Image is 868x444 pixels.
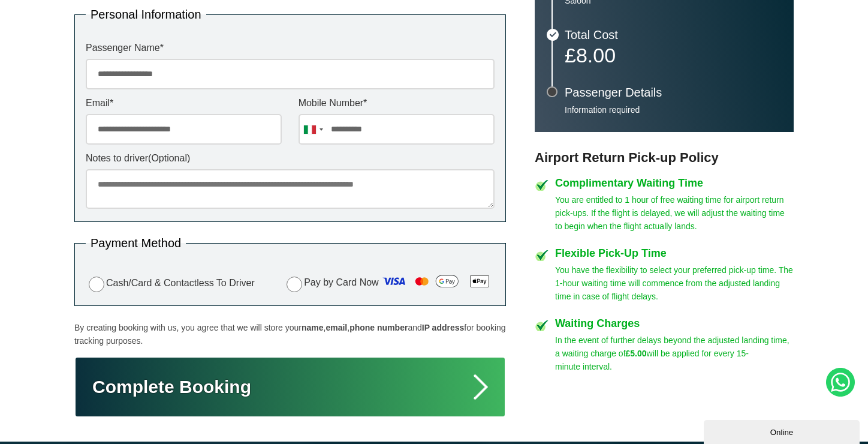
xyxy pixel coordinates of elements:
p: You have the flexibility to select your preferred pick-up time. The 1-hour waiting time will comm... [555,263,794,303]
h3: Passenger Details [565,86,782,98]
p: By creating booking with us, you agree that we will store your , , and for booking tracking purpo... [74,321,506,347]
strong: name [302,323,324,332]
label: Notes to driver [86,154,495,163]
button: Complete Booking [74,356,506,418]
label: Pay by Card Now [284,272,495,295]
label: Cash/Card & Contactless To Driver [86,275,255,292]
label: Email [86,98,282,108]
iframe: chat widget [704,418,862,444]
p: Information required [565,104,782,115]
strong: IP address [422,323,465,332]
input: Pay by Card Now [287,277,302,292]
h3: Airport Return Pick-up Policy [535,150,794,166]
strong: £5.00 [626,349,647,358]
legend: Personal Information [86,8,206,20]
p: You are entitled to 1 hour of free waiting time for airport return pick-ups. If the flight is del... [555,193,794,233]
h4: Waiting Charges [555,318,794,329]
h4: Complimentary Waiting Time [555,178,794,188]
div: Italy (Italia): +39 [299,115,327,144]
strong: email [325,323,347,332]
span: (Optional) [148,153,190,163]
label: Passenger Name [86,43,495,53]
span: 8.00 [576,44,616,67]
h4: Flexible Pick-Up Time [555,248,794,259]
h3: Total Cost [565,29,782,41]
p: In the event of further delays beyond the adjusted landing time, a waiting charge of will be appl... [555,334,794,373]
p: £ [565,47,782,64]
strong: phone number [349,323,408,332]
label: Mobile Number [299,98,495,108]
input: Cash/Card & Contactless To Driver [89,277,104,292]
legend: Payment Method [86,237,186,249]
